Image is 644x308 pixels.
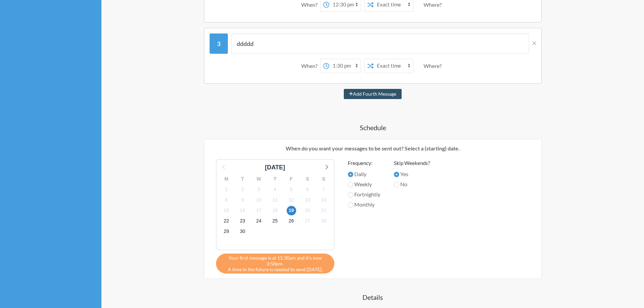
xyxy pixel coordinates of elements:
[301,59,320,73] div: When?
[348,159,380,167] label: Frequency:
[303,206,312,215] span: Monday 20 October 2025
[170,292,576,302] h4: Details
[348,182,353,187] input: Weekly
[209,144,536,152] p: When do you want your messages to be sent out? Select a (starting) date.
[238,227,247,236] span: Thursday 30 October 2025
[344,89,402,99] button: Add Fourth Message
[316,174,332,184] div: S
[287,206,296,215] span: Sunday 19 October 2025
[222,216,231,226] span: Wednesday 22 October 2025
[319,206,329,215] span: Tuesday 21 October 2025
[394,180,430,188] label: No
[222,195,231,205] span: Wednesday 8 October 2025
[303,216,312,226] span: Monday 27 October 2025
[270,216,280,226] span: Saturday 25 October 2025
[270,206,280,215] span: Saturday 18 October 2025
[287,216,296,226] span: Sunday 26 October 2025
[238,195,247,205] span: Thursday 9 October 2025
[267,174,283,184] div: T
[348,172,353,177] input: Daily
[319,195,329,205] span: Tuesday 14 October 2025
[303,185,312,194] span: Monday 6 October 2025
[287,195,296,205] span: Sunday 12 October 2025
[254,216,264,226] span: Friday 24 October 2025
[283,174,300,184] div: F
[254,206,264,215] span: Friday 17 October 2025
[348,190,380,198] label: Fortnightly
[221,255,329,266] span: Your first message is at 11:30am and it's now 3:58pm.
[303,195,312,205] span: Monday 13 October 2025
[270,195,280,205] span: Saturday 11 October 2025
[235,174,251,184] div: T
[348,200,380,209] label: Monthly
[238,206,247,215] span: Thursday 16 October 2025
[348,170,380,178] label: Daily
[319,216,329,226] span: Tuesday 28 October 2025
[424,59,444,73] div: Where?
[287,185,296,194] span: Sunday 5 October 2025
[394,172,399,177] input: Yes
[262,163,288,172] div: [DATE]
[394,182,399,187] input: No
[300,174,316,184] div: S
[170,123,576,132] h4: Schedule
[251,174,267,184] div: W
[394,170,430,178] label: Yes
[222,227,231,236] span: Wednesday 29 October 2025
[348,192,353,197] input: Fortnightly
[218,174,235,184] div: M
[348,202,353,208] input: Monthly
[231,33,529,54] input: Message
[238,185,247,194] span: Thursday 2 October 2025
[222,185,231,194] span: Wednesday 1 October 2025
[348,180,380,188] label: Weekly
[254,185,264,194] span: Friday 3 October 2025
[270,185,280,194] span: Saturday 4 October 2025
[254,195,264,205] span: Friday 10 October 2025
[394,159,430,167] label: Skip Weekends?
[222,206,231,215] span: Wednesday 15 October 2025
[238,216,247,226] span: Thursday 23 October 2025
[319,185,329,194] span: Tuesday 7 October 2025
[216,254,334,274] div: A time in the future is needed to send [DATE].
